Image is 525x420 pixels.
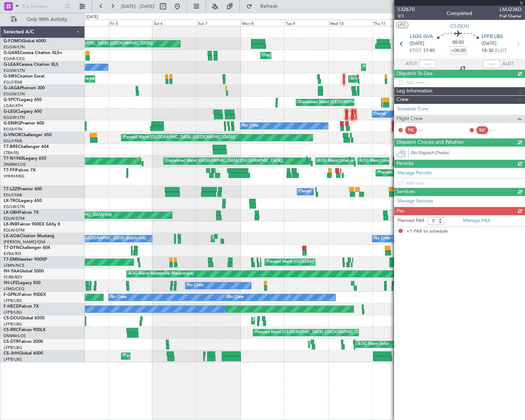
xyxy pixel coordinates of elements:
div: AOG Maint London ([GEOGRAPHIC_DATA]) [317,156,397,166]
a: T7-N1960Legacy 650 [4,156,46,161]
div: AOG Maint Sofia [358,339,389,350]
span: [DATE] - [DATE] [121,3,154,10]
a: LX-INBFalcon 900EX EASy II [4,222,60,227]
a: 9H-LPZLegacy 500 [4,281,41,285]
span: LMJ236D [499,6,521,13]
span: G-SPCY [4,98,19,102]
a: T7-FFIFalcon 7X [4,168,36,172]
div: Wed 10 [329,20,373,26]
div: No Crew [187,280,204,291]
a: G-LEAXCessna Citation XLS [4,63,58,67]
a: EDLW/DTM [4,216,25,221]
div: Sun 7 [196,20,241,26]
a: EGLF/FAB [4,80,22,85]
div: Planned Maint [GEOGRAPHIC_DATA] ([GEOGRAPHIC_DATA]) [41,38,153,49]
span: 00:50 [452,39,464,46]
a: EDLW/DTM [4,228,25,233]
a: G-ENRGPraetor 600 [4,121,44,126]
div: Thu 11 [372,20,416,26]
span: CS-RRC [4,328,19,332]
a: EGNR/CEG [4,56,25,62]
span: G-ENRG [4,121,20,126]
input: Trip Number [22,1,63,12]
a: DNMM/LOS [4,162,26,167]
span: CS-DOU [450,22,469,30]
a: EGLF/FAB [4,192,22,198]
a: 9H-YAAGlobal 5000 [4,269,44,273]
div: AOG Maint [PERSON_NAME] [350,74,404,84]
div: AOG Maint Brazzaville (Maya-maya) [128,269,194,279]
div: Tue 9 [284,20,329,26]
a: LX-TROLegacy 650 [4,199,42,203]
div: Planned Maint [GEOGRAPHIC_DATA] ([GEOGRAPHIC_DATA]) [123,132,235,143]
span: [DATE] [482,40,496,47]
a: CS-RRCFalcon 900LX [4,328,46,332]
div: No Crew [110,292,127,303]
span: T7-LZZI [4,187,18,191]
div: Planned Maint [GEOGRAPHIC_DATA] ([GEOGRAPHIC_DATA]) [213,233,325,244]
span: G-VNOR [4,133,21,137]
div: Planned Maint [GEOGRAPHIC_DATA] ([GEOGRAPHIC_DATA]) [363,62,475,73]
div: Fri 5 [109,20,153,26]
div: Planned Maint [GEOGRAPHIC_DATA] [267,257,335,267]
span: Refresh [254,4,284,9]
div: [DATE] [86,14,98,20]
a: T7-LZZIPraetor 600 [4,187,42,191]
span: T7-BRE [4,145,18,149]
a: LFPB/LBG [4,310,22,315]
span: ATOT [405,60,417,68]
a: T7-EMIHawker 900XP [4,257,47,262]
span: T7-EMI [4,257,17,262]
div: Unplanned Maint Chester [262,50,308,61]
a: LGAV/ATH [4,103,23,108]
a: CS-DOUGlobal 6500 [4,316,44,320]
a: LFPB/LBG [4,357,22,362]
div: Planned Maint [GEOGRAPHIC_DATA] ([GEOGRAPHIC_DATA]) [255,327,367,338]
a: LFPB/LBG [4,321,22,327]
span: 9H-LPZ [4,281,18,285]
div: No Crew [242,121,258,131]
div: Planned Maint Tianjin ([GEOGRAPHIC_DATA]) [378,168,461,178]
a: EGLF/FAB [4,138,22,144]
a: [PERSON_NAME]/QSA [4,239,46,245]
a: EGGW/LTN [4,44,25,50]
a: FCBB/BZV [4,275,22,280]
span: F-GPNJ [4,293,19,297]
a: LFMD/CEQ [4,286,24,292]
div: Sat 6 [152,20,196,26]
div: Owner [299,186,311,197]
span: ETOT [410,47,421,54]
a: DNMM/LOS [4,333,26,339]
a: EGGW/LTN [4,204,25,209]
a: LFPB/LBG [4,298,22,303]
span: G-JAGA [4,86,20,90]
div: Planned Maint [GEOGRAPHIC_DATA] ([GEOGRAPHIC_DATA]) [253,315,365,326]
a: T7-BREChallenger 604 [4,145,49,149]
a: T7-DYNChallenger 604 [4,246,50,250]
span: CS-DTR [4,340,19,344]
div: No Crew [227,292,244,303]
span: Pref Charter [499,13,521,19]
span: Only With Activity [19,17,75,22]
span: 18:30 [482,47,493,54]
span: CS-JHH [4,351,19,356]
span: LX-GBH [4,211,19,215]
a: CS-JHHGlobal 6000 [4,351,43,356]
div: Completed [447,10,472,17]
span: G-LEAX [4,63,19,67]
div: No Crew [GEOGRAPHIC_DATA] (Dublin Intl) [66,233,146,244]
span: G-FOMO [4,39,22,43]
a: G-VNORChallenger 650 [4,133,52,137]
span: G-LEGC [4,110,19,114]
span: LX-AOA [4,234,20,238]
div: Mon 8 [240,20,284,26]
a: LX-AOACitation Mustang [4,234,54,238]
a: LTBA/ISL [4,150,20,155]
span: LX-TRO [4,199,19,203]
span: G-GARE [4,51,20,55]
a: EGGW/LTN [4,115,25,120]
a: EGGW/LTN [4,68,25,73]
a: F-GPNJFalcon 900EX [4,293,46,297]
a: G-SIRSCitation Excel [4,74,44,79]
span: LX-INB [4,222,17,227]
